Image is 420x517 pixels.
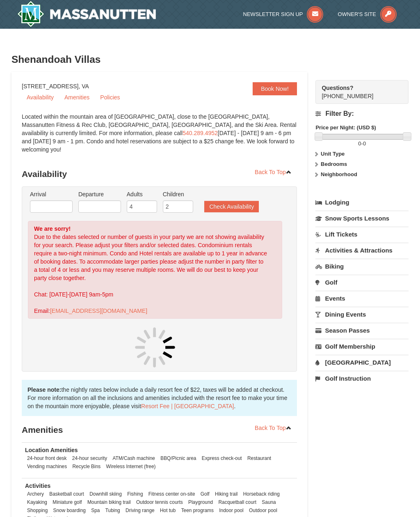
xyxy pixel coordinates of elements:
a: Back To Top [249,422,297,434]
a: Events [315,291,409,306]
li: Express check-out [200,454,244,462]
a: Newsletter Sign Up [243,11,324,17]
li: Indoor pool [217,506,246,515]
a: Golf Membership [315,339,409,354]
a: Activities & Attractions [315,243,409,258]
li: Miniature golf [50,498,84,506]
h3: Shenandoah Villas [11,51,409,68]
img: Massanutten Resort Logo [17,1,156,27]
a: Snow Sports Lessons [315,211,409,226]
strong: Location Amenities [25,447,78,453]
li: Playground [186,498,215,506]
span: Newsletter Sign Up [243,11,303,17]
a: Dining Events [315,307,409,322]
a: 540.289.4952 [183,130,218,136]
a: Golf [315,275,409,290]
li: Outdoor pool [247,506,279,515]
li: Racquetball court [216,498,258,506]
li: Snow boarding [51,506,88,515]
li: Mountain biking trail [85,498,133,506]
div: Due to the dates selected or number of guests in your party we are not showing availability for y... [28,221,282,319]
li: Outdoor tennis courts [134,498,185,506]
a: Golf Instruction [315,371,409,386]
a: Resort Fee | [GEOGRAPHIC_DATA] [141,403,234,409]
a: Availability [22,91,59,103]
a: Lift Tickets [315,227,409,242]
strong: Unit Type [321,151,345,157]
a: Biking [315,259,409,274]
li: Golf [199,490,212,498]
li: Shopping [25,506,50,515]
strong: Bedrooms [321,161,347,167]
a: Owner's Site [338,11,397,17]
li: 24-hour security [70,454,109,462]
li: Fishing [125,490,145,498]
li: Tubing [103,506,122,515]
li: Sauna [260,498,278,506]
li: BBQ/Picnic area [158,454,198,462]
strong: Price per Night: (USD $) [315,124,376,131]
li: Hiking trail [213,490,240,498]
label: Adults [127,190,157,198]
button: Check Availability [204,201,259,212]
a: [GEOGRAPHIC_DATA] [315,355,409,370]
li: Archery [25,490,46,498]
a: [EMAIL_ADDRESS][DOMAIN_NAME] [50,308,147,314]
li: Teen programs [179,506,216,515]
strong: We are sorry! [34,225,71,232]
h4: Filter By: [315,110,409,117]
a: Amenities [59,91,94,103]
span: 0 [358,140,361,147]
li: Vending machines [25,462,69,471]
a: Season Passes [315,323,409,338]
li: Kayaking [25,498,49,506]
li: Restaurant [245,454,273,462]
label: Arrival [30,190,73,198]
li: Horseback riding [241,490,282,498]
strong: Activities [25,483,50,489]
a: Massanutten Resort [17,1,156,27]
h3: Availability [22,166,297,182]
li: Hot tub [158,506,178,515]
span: Owner's Site [338,11,376,17]
span: 0 [363,140,366,147]
li: Downhill skiing [87,490,124,498]
img: spinner.gif [135,327,176,368]
h3: Amenities [22,422,297,438]
strong: Please note: [27,386,61,393]
a: Lodging [315,195,409,210]
a: Back To Top [249,166,297,178]
div: Located within the mountain area of [GEOGRAPHIC_DATA], close to the [GEOGRAPHIC_DATA], Massanutte... [22,113,297,162]
li: Driving range [123,506,157,515]
strong: Questions? [322,85,353,91]
li: Spa [89,506,102,515]
li: Wireless Internet (free) [104,462,158,471]
li: Fitness center on-site [146,490,197,498]
a: Book Now! [253,82,297,95]
li: Basketball court [47,490,86,498]
li: ATM/Cash machine [110,454,157,462]
label: - [315,140,409,148]
div: the nightly rates below include a daily resort fee of $22, taxes will be added at checkout. For m... [22,380,297,416]
label: Departure [78,190,121,198]
label: Children [163,190,193,198]
span: [PHONE_NUMBER] [322,84,394,99]
li: Recycle Bins [71,462,103,471]
a: Policies [95,91,125,103]
li: 24-hour front desk [25,454,69,462]
strong: Neighborhood [321,171,357,177]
